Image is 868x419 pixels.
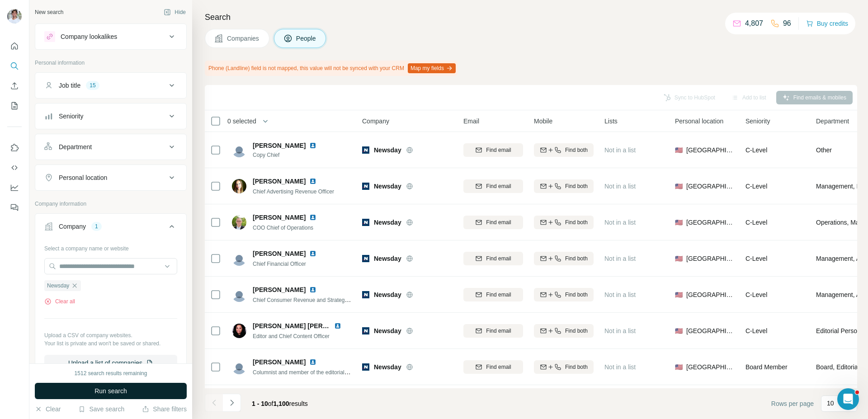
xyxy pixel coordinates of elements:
[565,146,588,154] span: Find both
[745,327,767,334] span: C-Level
[35,167,186,188] button: Personal location
[94,386,127,395] span: Run search
[35,383,187,399] button: Run search
[7,199,22,216] button: Feedback
[534,117,552,126] span: Mobile
[675,290,683,299] span: 🇺🇸
[686,326,735,335] span: [GEOGRAPHIC_DATA]
[486,182,511,190] span: Find email
[486,146,511,154] span: Find email
[565,363,588,371] span: Find both
[309,214,316,221] img: LinkedIn logo
[686,363,735,372] span: [GEOGRAPHIC_DATA]
[604,327,636,334] span: Not in a list
[827,399,834,408] p: 10
[675,117,723,126] span: Personal location
[534,324,594,338] button: Find both
[675,218,683,227] span: 🇺🇸
[374,363,401,372] span: Newsday
[205,61,458,76] div: Phone (Landline) field is not mapped, this value will not be synced with your CRM
[157,5,192,19] button: Hide
[44,331,177,339] p: Upload a CSV of company websites.
[362,327,369,334] img: Logo of Newsday
[253,261,306,267] span: Chief Financial Officer
[374,326,401,335] span: Newsday
[463,143,523,157] button: Find email
[59,112,83,121] div: Seniority
[686,218,735,227] span: [GEOGRAPHIC_DATA]
[771,399,814,408] span: Rows per page
[253,368,390,376] span: Columnist and member of the editorial board at Newsday
[374,146,401,155] span: Newsday
[463,179,523,193] button: Find email
[35,8,63,16] div: New search
[534,143,594,157] button: Find both
[227,117,256,126] span: 0 selected
[675,146,683,155] span: 🇺🇸
[675,363,683,372] span: 🇺🇸
[362,363,369,371] img: Logo of Newsday
[296,34,317,43] span: People
[7,38,22,54] button: Quick start
[252,400,308,407] span: results
[745,363,788,371] span: Board Member
[227,34,260,43] span: Companies
[408,63,456,73] button: Map my fields
[232,251,246,266] img: Avatar
[837,388,859,410] iframe: Intercom live chat
[745,291,767,298] span: C-Level
[35,75,186,96] button: Job title15
[745,255,767,262] span: C-Level
[816,146,832,155] span: Other
[675,326,683,335] span: 🇺🇸
[486,254,511,263] span: Find email
[7,179,22,196] button: Dashboard
[783,18,791,29] p: 96
[309,178,316,185] img: LinkedIn logo
[486,291,511,299] span: Find email
[463,324,523,338] button: Find email
[806,17,848,30] button: Buy credits
[91,222,102,231] div: 1
[565,327,588,335] span: Find both
[61,32,117,41] div: Company lookalikes
[463,288,523,301] button: Find email
[675,254,683,263] span: 🇺🇸
[274,400,289,407] span: 1,100
[44,297,75,306] button: Clear all
[253,322,361,330] span: [PERSON_NAME] [PERSON_NAME]
[486,218,511,226] span: Find email
[463,360,523,374] button: Find email
[604,117,618,126] span: Lists
[565,182,588,190] span: Find both
[686,146,735,155] span: [GEOGRAPHIC_DATA]
[59,142,92,151] div: Department
[362,219,369,226] img: Logo of Newsday
[205,11,857,24] h4: Search
[7,78,22,94] button: Enrich CSV
[232,143,246,157] img: Avatar
[35,105,186,127] button: Seniority
[334,322,341,330] img: LinkedIn logo
[604,183,636,190] span: Not in a list
[463,252,523,265] button: Find email
[253,358,306,367] span: [PERSON_NAME]
[35,26,186,47] button: Company lookalikes
[374,182,401,191] span: Newsday
[142,405,187,414] button: Share filters
[486,327,511,335] span: Find email
[252,400,268,407] span: 1 - 10
[232,324,246,338] img: Avatar
[604,255,636,262] span: Not in a list
[309,358,316,366] img: LinkedIn logo
[463,117,479,126] span: Email
[253,225,313,231] span: COO Chief of Operations
[534,179,594,193] button: Find both
[268,400,274,407] span: of
[309,250,316,257] img: LinkedIn logo
[253,177,306,186] span: [PERSON_NAME]
[7,9,22,24] img: Avatar
[374,254,401,263] span: Newsday
[253,141,306,150] span: [PERSON_NAME]
[44,241,177,253] div: Select a company name or website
